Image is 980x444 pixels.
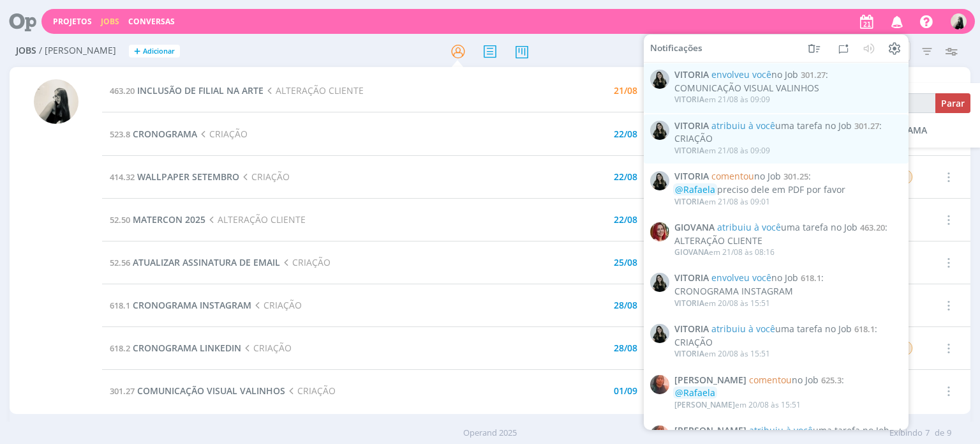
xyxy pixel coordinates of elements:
[674,185,902,195] div: preciso dele em PDF por favor
[674,70,902,80] span: :
[941,97,965,109] span: Parar
[280,256,330,268] span: CRIAÇÃO
[717,221,781,233] span: atribuiu à você
[711,272,798,284] span: no Job
[614,172,637,181] div: 22/08
[110,299,251,311] a: 618.1CRONOGRAMA INSTAGRAM
[674,70,709,80] span: VITORIA
[110,128,197,140] a: 523.8CRONOGRAMA
[674,171,709,182] span: VITORIA
[854,119,879,131] span: 301.27
[674,120,902,131] span: :
[110,385,285,397] a: 301.27COMUNICAÇÃO VISUAL VALINHOS
[925,427,930,440] span: 7
[110,214,130,226] span: 52.50
[674,248,775,257] div: em 21/08 às 08:16
[110,171,135,183] span: 414.32
[711,323,775,335] span: atribuiu à você
[251,299,301,311] span: CRIAÇÃO
[650,374,669,394] img: C
[674,425,902,436] span: :
[674,299,770,308] div: em 20/08 às 15:51
[241,342,291,354] span: CRIAÇÃO
[39,45,116,56] span: / [PERSON_NAME]
[128,16,175,27] a: Conversas
[129,45,180,58] button: +Adicionar
[674,298,704,309] span: VITORIA
[97,17,123,27] button: Jobs
[711,68,771,80] span: envolveu você
[674,195,704,206] span: VITORIA
[674,146,770,155] div: em 21/08 às 09:09
[674,349,770,358] div: em 20/08 às 15:51
[674,425,746,436] span: [PERSON_NAME]
[947,427,951,440] span: 9
[614,301,637,310] div: 28/08
[854,323,875,335] span: 618.1
[137,385,285,397] span: COMUNICAÇÃO VISUAL VALINHOS
[674,337,902,348] div: CRIAÇÃO
[110,342,241,354] a: 618.2CRONOGRAMA LINKEDIN
[783,171,808,182] span: 301.25
[951,13,967,29] img: R
[110,385,135,397] span: 301.27
[674,120,709,131] span: VITORIA
[674,235,902,246] div: ALTERAÇÃO CLIENTE
[133,299,251,311] span: CRONOGRAMA INSTAGRAM
[137,171,239,183] span: WALLPAPER SETEMBRO
[674,273,709,284] span: VITORIA
[650,222,669,241] img: G
[749,373,792,385] span: comentou
[16,45,36,56] span: Jobs
[133,128,197,140] span: CRONOGRAMA
[674,273,902,284] span: :
[674,286,902,297] div: CRONOGRAMA INSTAGRAM
[614,258,637,267] div: 25/08
[674,324,902,335] span: :
[950,10,967,33] button: R
[674,222,715,233] span: GIOVANA
[110,84,264,96] a: 463.20INCLUSÃO DE FILIAL NA ARTE
[197,128,247,140] span: CRIAÇÃO
[674,83,902,94] div: COMUNICAÇÃO VISUAL VALINHOS
[674,348,704,359] span: VITORIA
[650,70,669,89] img: V
[134,45,140,58] span: +
[137,84,264,96] span: INCLUSÃO DE FILIAL NA ARTE
[110,257,130,268] span: 52.56
[110,300,130,311] span: 618.1
[650,43,702,54] span: Notificações
[801,272,821,284] span: 618.1
[711,119,852,131] span: uma tarefa no Job
[674,247,709,257] span: GIOVANA
[143,47,175,56] span: Adicionar
[674,399,735,410] span: [PERSON_NAME]
[674,374,746,385] span: [PERSON_NAME]
[711,68,798,80] span: no Job
[614,130,637,139] div: 22/08
[650,171,669,190] img: V
[614,215,637,224] div: 22/08
[133,256,280,268] span: ATUALIZAR ASSINATURA DE EMAIL
[239,171,289,183] span: CRIAÇÃO
[674,324,709,335] span: VITORIA
[674,94,704,105] span: VITORIA
[264,84,363,96] span: ALTERAÇÃO CLIENTE
[711,170,754,182] span: comentou
[110,128,130,140] span: 523.8
[674,134,902,144] div: CRIAÇÃO
[674,197,770,206] div: em 21/08 às 09:01
[110,171,239,183] a: 414.32WALLPAPER SETEMBRO
[935,427,944,440] span: de
[285,385,335,397] span: CRIAÇÃO
[101,16,119,27] a: Jobs
[889,427,923,440] span: Exibindo
[650,324,669,343] img: V
[614,86,637,95] div: 21/08
[614,387,637,395] div: 01/09
[674,171,902,182] span: :
[110,213,205,226] a: 52.50MATERCON 2025
[674,145,704,156] span: VITORIA
[650,273,669,292] img: V
[674,374,902,385] span: :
